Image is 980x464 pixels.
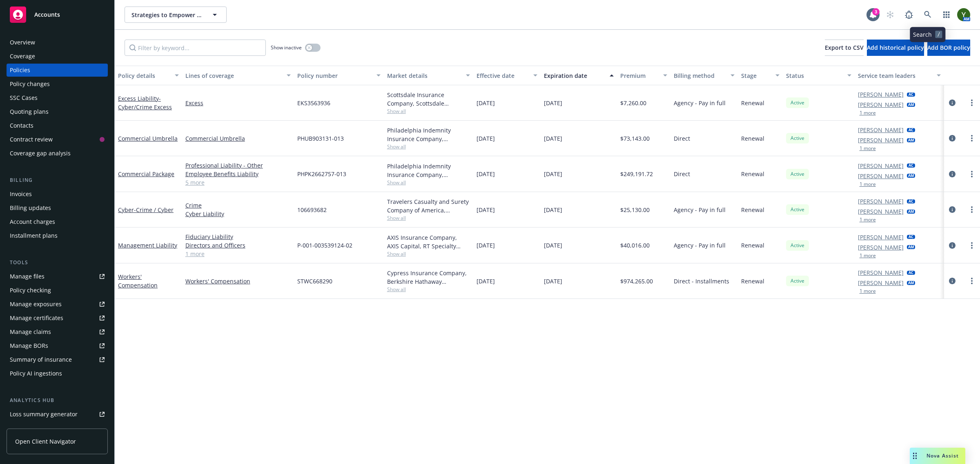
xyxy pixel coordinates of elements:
a: circleInformation [947,133,957,143]
span: [DATE] [477,205,495,214]
a: Excess [185,99,291,107]
a: Installment plans [7,229,108,242]
a: Policy AI ingestions [7,367,108,380]
a: Coverage [7,50,108,63]
a: [PERSON_NAME] [858,278,904,287]
a: more [967,169,977,179]
span: Active [789,99,806,106]
div: Stage [741,71,771,80]
div: Overview [10,36,35,49]
a: Invoices [7,188,108,201]
span: [DATE] [544,134,562,143]
div: Coverage [10,50,35,63]
a: circleInformation [947,241,957,250]
input: Filter by keyword... [125,40,266,56]
span: $974,265.00 [620,277,653,285]
a: Summary of insurance [7,353,108,366]
a: Commercial Umbrella [185,134,291,143]
a: 5 more [185,178,291,187]
a: Directors and Officers [185,241,291,250]
a: Overview [7,36,108,49]
button: Nova Assist [910,448,965,464]
button: Add historical policy [867,40,924,56]
a: [PERSON_NAME] [858,268,904,277]
button: 1 more [860,182,876,187]
span: Renewal [741,134,764,143]
button: Export to CSV [825,40,864,56]
div: Installment plans [10,229,58,242]
button: Billing method [670,66,738,85]
a: [PERSON_NAME] [858,197,904,205]
span: Agency - Pay in full [674,241,726,250]
a: Policy changes [7,77,108,91]
span: Renewal [741,277,764,285]
div: Tools [7,259,108,267]
a: [PERSON_NAME] [858,233,904,241]
button: Status [783,66,855,85]
a: Search [920,7,936,23]
a: Billing updates [7,201,108,214]
a: more [967,241,977,250]
div: Contacts [10,119,33,132]
button: Premium [617,66,671,85]
a: Coverage gap analysis [7,147,108,160]
div: Manage BORs [10,339,48,352]
a: Accounts [7,3,108,26]
span: Agency - Pay in full [674,99,726,107]
span: Strategies to Empower People, Inc. [131,11,202,19]
span: Show all [387,250,470,257]
button: 1 more [860,253,876,258]
span: Active [789,277,806,285]
div: Policy details [118,71,170,80]
div: Cypress Insurance Company, Berkshire Hathaway Homestate Companies (BHHC) [387,269,470,286]
div: Policy AI ingestions [10,367,62,380]
div: Status [786,71,842,80]
span: Show all [387,108,470,115]
div: Expiration date [544,71,605,80]
span: [DATE] [477,241,495,250]
a: Account charges [7,215,108,228]
div: Manage certificates [10,312,63,325]
span: Accounts [34,11,60,18]
button: Stage [738,66,783,85]
div: AXIS Insurance Company, AXIS Capital, RT Specialty Insurance Services, LLC (RSG Specialty, LLC) [387,233,470,250]
span: [DATE] [544,99,562,107]
span: Add historical policy [867,44,924,51]
button: Policy details [115,66,182,85]
span: [DATE] [544,170,562,178]
span: Active [789,206,806,213]
span: [DATE] [477,134,495,143]
span: Show all [387,214,470,221]
a: Manage BORs [7,339,108,352]
a: SSC Cases [7,91,108,104]
span: Active [789,242,806,249]
span: Renewal [741,170,764,178]
div: Travelers Casualty and Surety Company of America, Travelers Insurance, RT Specialty Insurance Ser... [387,197,470,214]
a: Contract review [7,133,108,146]
span: [DATE] [477,99,495,107]
div: Coverage gap analysis [10,147,71,160]
span: Show all [387,179,470,186]
span: Renewal [741,99,764,107]
span: Nova Assist [927,452,959,459]
span: $40,016.00 [620,241,650,250]
div: Manage exposures [10,298,62,311]
a: circleInformation [947,169,957,179]
div: Billing updates [10,201,51,214]
a: Switch app [938,7,955,23]
span: Open Client Navigator [15,437,76,446]
span: $7,260.00 [620,99,646,107]
a: more [967,133,977,143]
a: Start snowing [882,7,898,23]
span: Direct - Installments [674,277,729,285]
a: Workers' Compensation [185,277,291,285]
a: Manage exposures [7,298,108,311]
div: Manage claims [10,325,51,338]
a: Policy checking [7,284,108,297]
div: Contract review [10,133,53,146]
a: Workers' Compensation [118,273,158,289]
div: Service team leaders [858,71,932,80]
span: $249,191.72 [620,170,653,178]
span: Show all [387,286,470,293]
